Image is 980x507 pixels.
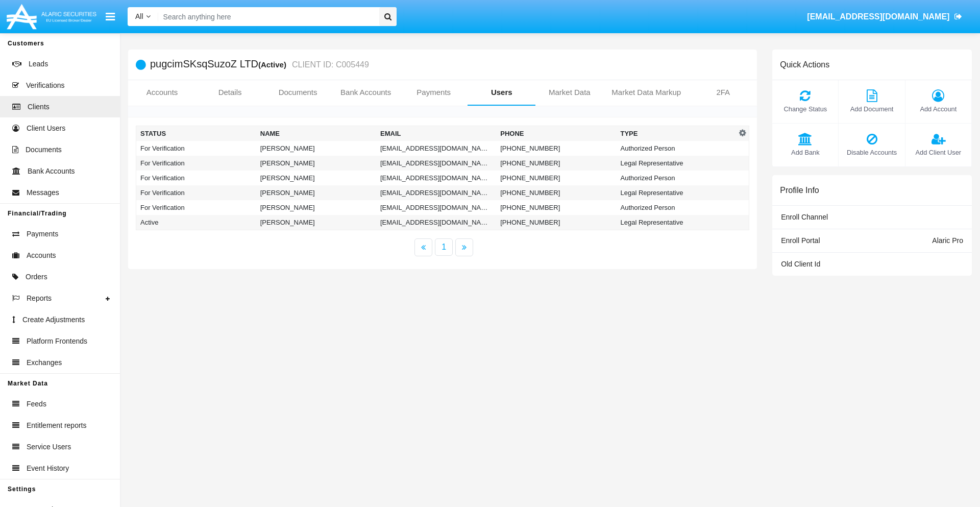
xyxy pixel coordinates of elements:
[136,215,256,230] td: Active
[27,357,62,368] span: Exchanges
[844,148,899,157] span: Disable Accounts
[780,185,819,195] h6: Profile Info
[22,315,85,325] span: Create Adjustments
[376,141,496,156] td: [EMAIL_ADDRESS][DOMAIN_NAME]
[496,185,616,200] td: [PHONE_NUMBER]
[27,187,59,198] span: Messages
[802,3,967,31] a: [EMAIL_ADDRESS][DOMAIN_NAME]
[911,104,966,114] span: Add Account
[603,80,689,105] a: Market Data Markup
[264,80,332,105] a: Documents
[617,171,737,185] td: Authorized Person
[617,215,737,230] td: Legal Representative
[256,215,376,230] td: [PERSON_NAME]
[136,185,256,200] td: For Verification
[617,141,737,156] td: Authorized Person
[150,59,369,70] h5: pugcimSKsqSuzoZ LTD
[26,272,47,282] span: Orders
[496,200,616,215] td: [PHONE_NUMBER]
[496,171,616,185] td: [PHONE_NUMBER]
[27,399,46,409] span: Feeds
[376,215,496,230] td: [EMAIL_ADDRESS][DOMAIN_NAME]
[932,236,963,245] span: Alaric Pro
[468,80,535,105] a: Users
[128,80,196,105] a: Accounts
[376,156,496,171] td: [EMAIL_ADDRESS][DOMAIN_NAME]
[376,185,496,200] td: [EMAIL_ADDRESS][DOMAIN_NAME]
[376,200,496,215] td: [EMAIL_ADDRESS][DOMAIN_NAME]
[535,80,603,105] a: Market Data
[617,185,737,200] td: Legal Representative
[496,126,616,141] th: Phone
[496,215,616,230] td: [PHONE_NUMBER]
[5,2,98,32] img: Logo image
[27,123,65,134] span: Client Users
[27,250,56,261] span: Accounts
[777,148,833,157] span: Add Bank
[256,126,376,141] th: Name
[27,229,58,239] span: Payments
[256,141,376,156] td: [PERSON_NAME]
[777,104,833,114] span: Change Status
[256,171,376,185] td: [PERSON_NAME]
[196,80,264,105] a: Details
[26,144,62,155] span: Documents
[689,80,757,105] a: 2FA
[496,141,616,156] td: [PHONE_NUMBER]
[136,171,256,185] td: For Verification
[27,293,52,304] span: Reports
[136,156,256,171] td: For Verification
[136,141,256,156] td: For Verification
[376,126,496,141] th: Email
[27,463,69,474] span: Event History
[256,200,376,215] td: [PERSON_NAME]
[807,12,949,21] span: [EMAIL_ADDRESS][DOMAIN_NAME]
[136,200,256,215] td: For Verification
[26,80,64,91] span: Verifications
[617,126,737,141] th: Type
[258,59,289,70] div: (Active)
[911,148,966,157] span: Add Client User
[256,156,376,171] td: [PERSON_NAME]
[158,7,376,26] input: Search
[256,185,376,200] td: [PERSON_NAME]
[781,236,820,245] span: Enroll Portal
[844,104,899,114] span: Add Document
[29,59,48,69] span: Leads
[376,171,496,185] td: [EMAIL_ADDRESS][DOMAIN_NAME]
[136,126,256,141] th: Status
[289,61,369,69] small: CLIENT ID: C005449
[781,260,820,268] span: Old Client Id
[128,238,757,256] nav: paginator
[27,336,87,347] span: Platform Frontends
[28,102,50,112] span: Clients
[28,166,75,177] span: Bank Accounts
[128,11,158,22] a: All
[617,156,737,171] td: Legal Representative
[780,60,829,69] h6: Quick Actions
[332,80,400,105] a: Bank Accounts
[135,12,143,20] span: All
[496,156,616,171] td: [PHONE_NUMBER]
[27,420,87,431] span: Entitlement reports
[617,200,737,215] td: Authorized Person
[27,442,71,452] span: Service Users
[781,213,828,221] span: Enroll Channel
[400,80,468,105] a: Payments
